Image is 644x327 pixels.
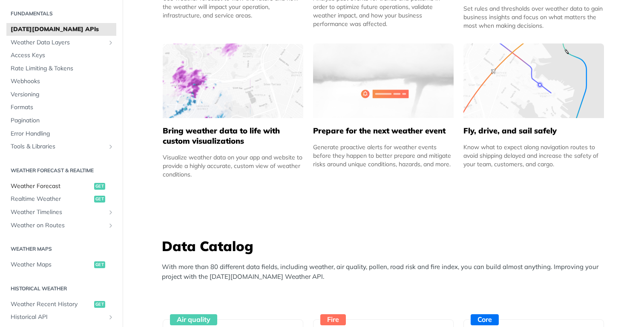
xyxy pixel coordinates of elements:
span: get [94,196,105,203]
span: Weather Timelines [11,208,105,217]
a: Rate Limiting & Tokens [6,62,116,75]
h5: Bring weather data to life with custom visualizations [163,126,303,146]
h3: Data Catalog [162,237,609,255]
h5: Fly, drive, and sail safely [463,126,604,136]
span: get [94,183,105,190]
div: Generate proactive alerts for weather events before they happen to better prepare and mitigate ri... [313,143,454,168]
div: Air quality [170,314,217,325]
h2: Weather Forecast & realtime [6,167,116,174]
span: get [94,301,105,308]
a: Tools & LibrariesShow subpages for Tools & Libraries [6,140,116,153]
a: Weather Data LayersShow subpages for Weather Data Layers [6,36,116,49]
div: Know what to expect along navigation routes to avoid shipping delayed and increase the safety of ... [463,143,604,168]
a: Weather TimelinesShow subpages for Weather Timelines [6,206,116,219]
button: Show subpages for Weather on Routes [107,222,114,229]
span: Tools & Libraries [11,142,105,151]
button: Show subpages for Weather Timelines [107,209,114,216]
span: Weather Forecast [11,182,92,191]
span: Realtime Weather [11,195,92,203]
img: 994b3d6-mask-group-32x.svg [463,43,604,118]
a: Webhooks [6,75,116,88]
span: Weather Maps [11,260,92,269]
a: Weather on RoutesShow subpages for Weather on Routes [6,219,116,232]
a: Error Handling [6,127,116,140]
button: Show subpages for Historical API [107,314,114,321]
h2: Weather Maps [6,245,116,253]
button: Show subpages for Weather Data Layers [107,39,114,46]
span: Access Keys [11,51,114,60]
div: Core [471,314,499,325]
span: Formats [11,103,114,112]
img: 4463876-group-4982x.svg [163,43,303,118]
h2: Historical Weather [6,285,116,292]
span: Pagination [11,116,114,125]
div: Set rules and thresholds over weather data to gain business insights and focus on what matters th... [463,4,604,30]
span: Versioning [11,90,114,99]
a: Weather Forecastget [6,180,116,193]
a: Historical APIShow subpages for Historical API [6,311,116,324]
img: 2c0a313-group-496-12x.svg [313,43,454,118]
span: Rate Limiting & Tokens [11,64,114,73]
h5: Prepare for the next weather event [313,126,454,136]
a: Formats [6,101,116,114]
p: With more than 80 different data fields, including weather, air quality, pollen, road risk and fi... [162,262,609,281]
a: Access Keys [6,49,116,62]
span: get [94,261,105,268]
a: [DATE][DOMAIN_NAME] APIs [6,23,116,36]
a: Weather Recent Historyget [6,298,116,311]
div: Fire [320,314,346,325]
button: Show subpages for Tools & Libraries [107,143,114,150]
span: Weather Recent History [11,300,92,309]
span: [DATE][DOMAIN_NAME] APIs [11,25,114,34]
h2: Fundamentals [6,10,116,17]
a: Pagination [6,114,116,127]
span: Webhooks [11,77,114,86]
span: Weather Data Layers [11,38,105,47]
div: Visualize weather data on your app and website to provide a highly accurate, custom view of weath... [163,153,303,179]
span: Historical API [11,313,105,321]
span: Weather on Routes [11,221,105,230]
a: Weather Mapsget [6,258,116,271]
span: Error Handling [11,130,114,138]
a: Versioning [6,88,116,101]
a: Realtime Weatherget [6,193,116,205]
